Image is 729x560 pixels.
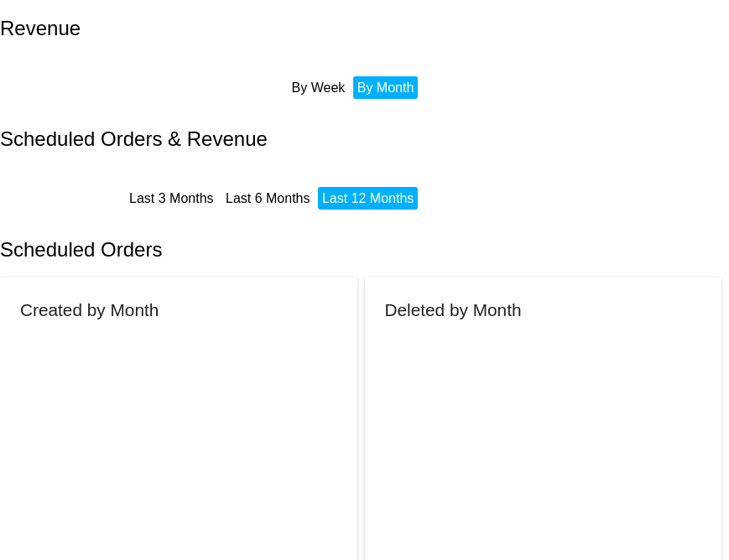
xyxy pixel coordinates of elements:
[385,300,522,319] h2: Deleted by Month
[353,76,419,99] li: By Month
[226,191,310,205] a: Last 6 Months
[129,191,214,205] a: Last 3 Months
[288,76,350,99] li: By Week
[322,191,414,205] a: Last 12 Months
[20,300,159,319] h2: Created by Month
